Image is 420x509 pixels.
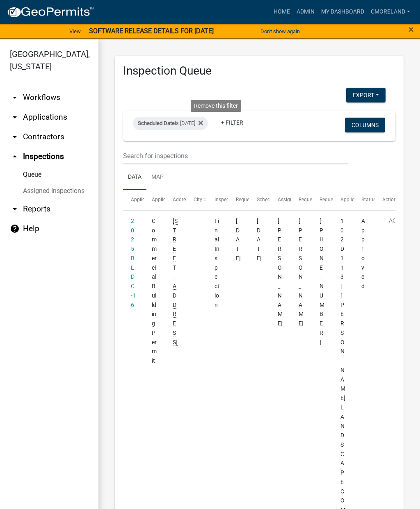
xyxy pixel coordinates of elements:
i: help [10,224,20,234]
button: Don't show again [257,25,303,38]
datatable-header-cell: Requestor Phone [312,190,333,210]
datatable-header-cell: Actions [374,190,395,210]
a: Data [123,164,146,191]
strong: SOFTWARE RELEASE DETAILS FOR [DATE] [89,27,214,35]
span: Scheduled Date [138,120,175,126]
datatable-header-cell: Application Type [144,190,165,210]
span: Commercial Building Permit [152,218,157,364]
span: 106 LAKEVIEW EST DR [173,218,178,346]
datatable-header-cell: Status [354,190,374,210]
span: Requestor Phone [320,197,357,202]
span: Application Description [340,197,392,202]
input: Search for inspections [123,148,348,164]
a: 2025-BLDC-16 [131,218,136,308]
a: View [66,25,84,38]
button: Export [346,88,386,102]
span: Scheduled Time [257,197,292,202]
span: Requestor Name [299,197,336,202]
span: Assigned Inspector [278,197,320,202]
span: Application Type [152,197,189,202]
button: Columns [345,118,385,132]
a: Map [146,164,169,191]
span: Application [131,197,156,202]
datatable-header-cell: Inspection Type [207,190,228,210]
i: arrow_drop_down [10,112,20,122]
span: City [194,197,202,202]
span: Status [361,197,376,202]
div: Remove this filter [191,100,241,112]
datatable-header-cell: Requestor Name [291,190,312,210]
span: Address [173,197,191,202]
button: Action [382,216,416,237]
datatable-header-cell: Application Description [333,190,354,210]
datatable-header-cell: Application [123,190,144,210]
span: Requested Date [236,197,270,202]
span: Actions [382,197,399,202]
span: Final Inspection [215,218,219,308]
datatable-header-cell: Assigned Inspector [269,190,290,210]
datatable-header-cell: Scheduled Time [249,190,269,210]
a: cmoreland [367,4,413,20]
datatable-header-cell: Address [165,190,186,210]
datatable-header-cell: Requested Date [228,190,249,210]
div: [DATE] [257,216,262,263]
span: Approved [361,218,365,289]
a: + Filter [215,115,250,130]
span: Inspection Type [215,197,249,202]
span: × [409,24,414,35]
i: arrow_drop_down [10,132,20,142]
div: is [DATE] [133,117,208,130]
i: arrow_drop_down [10,204,20,214]
button: Close [409,25,414,34]
span: Mike Miller [299,218,304,327]
h3: Inspection Queue [123,64,395,78]
span: Michele Rivera [278,218,283,327]
datatable-header-cell: City [186,190,207,210]
a: My Dashboard [318,4,367,20]
a: Admin [293,4,318,20]
span: 10/02/2025 [236,218,241,261]
span: 770-318-7974 [320,218,324,345]
i: arrow_drop_down [10,93,20,102]
i: arrow_drop_up [10,152,20,161]
a: Home [270,4,293,20]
